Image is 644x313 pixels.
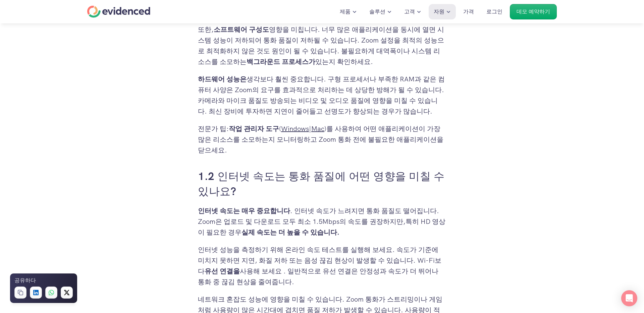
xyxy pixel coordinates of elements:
font: ( [279,124,281,133]
font: 제품 [340,8,351,15]
font: 생각보다 훨씬 중요합니다. 구형 프로세서나 부족한 RAM과 같은 컴퓨터 사양은 Zoom의 요구를 효과적으로 처리하는 데 상당한 방해가 될 수 있습니다. 카메라와 마이크 품질도... [198,75,446,116]
font: 사용해 보세요 . 일반적으로 유선 연결은 안정성과 속도가 더 뛰어나 통화 중 끊김 현상을 줄여줍니다. [198,267,440,286]
a: Windows [281,124,309,133]
font: 백그라운드 프로세스가 [247,57,315,66]
font: 실제 속도는 더 높을 수 있습니다. [241,228,339,237]
a: 1.2 인터넷 속도는 통화 품질에 어떤 영향을 미칠 수 있나요? [198,169,447,198]
font: | [309,124,311,133]
font: 작업 관리자 도구 [229,124,279,133]
a: 집 [87,6,150,18]
font: 영향을 미칩니다. 너무 많은 애플리케이션을 동시에 열면 시스템 성능이 저하되어 통화 품질이 저하될 수 있습니다. Zoom 설정을 최적의 성능으로 최적화하지 않은 것도 원인이 ... [198,25,444,66]
a: Mac [311,124,324,133]
font: 공유하다 [14,277,36,284]
font: 가격 [463,8,474,15]
font: . 인터넷 속도가 느려지면 통화 품질도 떨어집니다. Zoom은 업로드 및 다운로드 모두 최소 1.5Mbps의 속도를 권장하지만, [198,206,441,226]
font: 자원 [434,8,444,15]
font: 하드웨어 성능은 [198,75,247,83]
font: 로그인 [486,8,502,15]
a: 로그인 [481,4,507,19]
font: 인터넷 성능을 측정하기 위해 온라인 속도 테스트를 실행해 보세요. 속도가 기준에 미치지 못하면 지연, 화질 저하 또는 음성 끊김 현상이 발생할 수 있습니다. Wi-Fi보다 [198,245,441,275]
a: 데모 예약하기 [510,4,557,19]
font: 데모 예약하기 [517,8,550,15]
font: 인터넷 속도는 매우 중요합니다 [198,206,290,215]
div: 인터콤 메신저 열기 [621,290,637,306]
font: 있는지 확인하세요. [315,57,373,66]
font: 유선 연결을 [205,267,240,275]
font: 전문가 팁: [198,124,229,133]
a: 가격 [458,4,479,19]
font: 고객 [404,8,415,15]
font: )를 사용하여 어떤 애플리케이션이 가장 많은 리소스를 소모하는지 모니터링하고 Zoom 통화 전에 불필요한 애플리케이션을 닫으세요. [198,124,445,154]
font: 솔루션 [369,8,385,15]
